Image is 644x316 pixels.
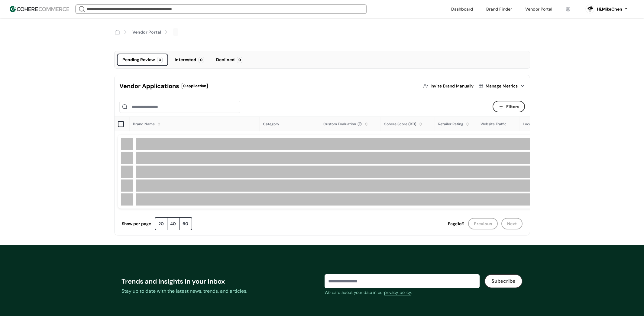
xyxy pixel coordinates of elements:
[448,221,464,227] div: Page 1 of 1
[119,81,179,91] div: Vendor Applications
[597,6,628,12] button: Hi,MikeChen
[155,218,167,230] div: 20
[325,290,384,295] span: We care about your data in our
[175,57,196,63] div: Interested
[431,83,474,89] div: Invite Brand Manually
[199,57,204,63] div: 0
[484,274,523,288] button: Subscribe
[486,83,518,89] div: Manage Metrics
[133,121,155,127] div: Brand Name
[121,288,320,295] div: Stay up to date with the latest news, trends, and articles.
[468,218,498,229] button: Previous
[122,57,155,63] div: Pending Review
[114,28,530,36] nav: breadcrumb
[597,6,622,12] div: Hi, MikeChen
[182,83,208,89] div: 0 application
[121,276,320,286] div: Trends and insights in your inbox
[501,218,523,229] button: Next
[132,29,161,35] a: Vendor Portal
[384,121,416,127] div: Cohere Score (RTI)
[10,6,69,12] img: Cohere Logo
[411,290,412,295] span: .
[481,122,506,127] span: Website Traffic
[523,122,538,127] span: Location
[384,289,411,296] a: privacy policy
[157,57,163,63] div: 0
[180,218,192,230] div: 60
[216,57,235,63] div: Declined
[493,101,525,112] button: Filters
[122,221,151,227] div: Show per page
[323,121,356,127] span: Custom Evaluation
[167,218,180,230] div: 40
[438,121,463,127] div: Retailer Rating
[237,57,242,63] div: 0
[585,5,594,14] svg: 0 percent
[263,122,279,127] span: Category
